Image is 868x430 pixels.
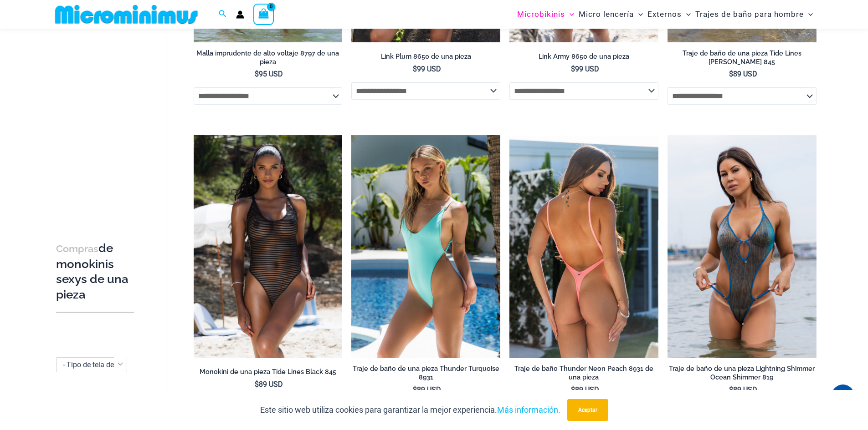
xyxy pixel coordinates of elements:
[509,364,658,385] a: Traje de baño Thunder Neon Peach 8931 de una pieza
[353,364,499,381] font: Traje de baño de una pieza Thunder Turquoise 8931
[515,3,576,26] a: MicrobikinisAlternar menúAlternar menú
[255,70,259,78] font: $
[729,385,733,394] font: $
[351,135,500,358] a: Trueno Turquesa 8931 One Piece 03Trueno Turquesa 8931 One Piece 05Trueno Turquesa 8931 One Piece 05
[645,3,693,26] a: ExternosAlternar menúAlternar menú
[804,3,813,26] span: Alternar menú
[571,65,575,73] font: $
[56,358,127,372] span: - Tipo de tela de la tienda
[576,3,645,26] a: Micro lenceríaAlternar menúAlternar menú
[259,70,283,78] font: 95 USD
[253,4,274,25] a: Ver carrito de compras, vacío
[695,10,804,19] font: Trajes de baño para hombre
[668,135,817,358] img: Traje de baño de una pieza Lightning Shimmer Glittering Dunes 819 Monokini 02
[194,368,343,379] a: Monokini de una pieza Tide Lines Black 845
[351,52,500,64] a: Link Plum 8650 de una pieza
[351,135,500,358] img: Trueno Turquesa 8931 One Piece 03
[579,10,634,19] font: Micro lencería
[196,49,339,66] font: Malla imprudente de alto voltaje 8797 de una pieza
[575,385,599,394] font: 89 USD
[194,135,343,358] img: Monokini de una pieza Tide Lines Black 845 02
[729,70,733,78] font: $
[578,407,597,413] font: Aceptar
[575,65,599,73] font: 99 USD
[509,135,658,358] a: Trueno Neón Melocotón 8931 One Piece 01Thunder Neon Peach 8931 One Piece 03Thunder Neon Peach 893...
[668,135,817,358] a: Traje de baño de una pieza Lightning Shimmer Glittering Dunes 819 Monokini 02Traje de baño de una...
[669,364,815,381] font: Traje de baño de una pieza Lightning Shimmer Ocean Shimmer 819
[647,10,682,19] font: Externos
[255,380,259,389] font: $
[236,10,244,19] a: Enlace del icono de la cuenta
[514,364,653,381] font: Traje de baño Thunder Neon Peach 8931 de una pieza
[571,385,575,394] font: $
[514,1,817,27] nav: Navegación del sitio
[63,360,144,369] font: - Tipo de tela de la tienda
[634,3,643,26] span: Alternar menú
[56,241,128,301] font: de monokinis sexys de una pieza
[260,405,497,415] font: Este sitio web utiliza cookies para garantizar la mejor experiencia.
[733,70,757,78] font: 89 USD
[194,135,343,358] a: Monokini de una pieza Tide Lines Black 845 02Monokini de una pieza Tide Lines Black 845 05Monokin...
[417,65,441,73] font: 99 USD
[381,52,471,60] font: Link Plum 8650 de una pieza
[567,399,608,421] button: Aceptar
[194,49,343,70] a: Malla imprudente de alto voltaje 8797 de una pieza
[56,357,127,372] span: - Tipo de tela de la tienda
[219,9,227,20] a: Enlace del icono de búsqueda
[417,385,441,394] font: 89 USD
[413,385,417,394] font: $
[509,135,658,358] img: Thunder Neon Peach 8931 One Piece 03
[539,52,629,60] font: Link Army 8650 de una pieza
[733,385,757,394] font: 89 USD
[565,3,574,26] span: Alternar menú
[200,368,336,375] font: Monokini de una pieza Tide Lines Black 845
[51,4,201,25] img: MM SHOP LOGO PLANO
[56,243,98,254] font: Compras
[497,405,560,415] a: Más información.
[682,3,691,26] span: Alternar menú
[693,3,815,26] a: Trajes de baño para hombreAlternar menúAlternar menú
[56,30,138,212] iframe: Certificado por TrustedSite
[351,364,500,385] a: Traje de baño de una pieza Thunder Turquoise 8931
[683,49,801,66] font: Traje de baño de una pieza Tide Lines [PERSON_NAME] 845
[517,10,565,19] font: Microbikinis
[259,380,283,389] font: 89 USD
[509,52,658,64] a: Link Army 8650 de una pieza
[413,65,417,73] font: $
[668,49,817,70] a: Traje de baño de una pieza Tide Lines [PERSON_NAME] 845
[668,364,817,385] a: Traje de baño de una pieza Lightning Shimmer Ocean Shimmer 819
